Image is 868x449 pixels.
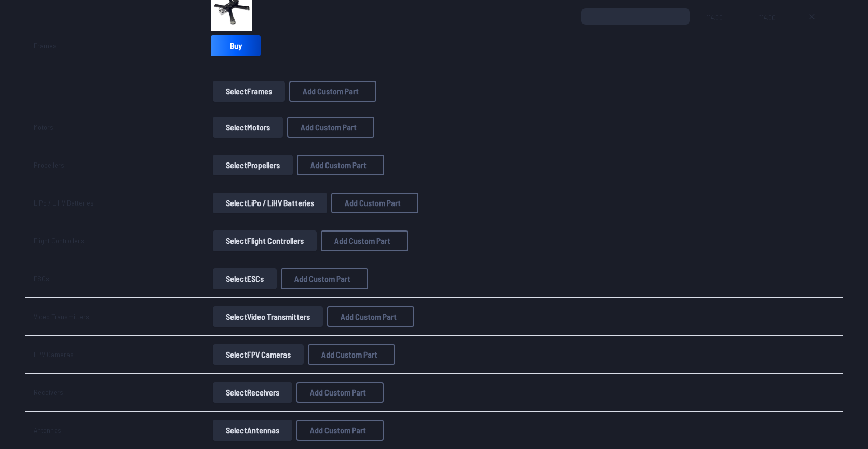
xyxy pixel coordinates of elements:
[213,344,304,365] button: SelectFPV Cameras
[296,382,384,403] button: Add Custom Part
[289,81,376,102] button: Add Custom Part
[213,382,292,403] button: SelectReceivers
[310,161,367,169] span: Add Custom Part
[345,199,401,207] span: Add Custom Part
[321,350,377,359] span: Add Custom Part
[213,193,327,213] button: SelectLiPo / LiHV Batteries
[301,123,357,131] span: Add Custom Part
[287,117,374,138] button: Add Custom Part
[331,193,418,213] button: Add Custom Part
[34,41,57,50] a: Frames
[310,388,366,397] span: Add Custom Part
[281,268,368,289] button: Add Custom Part
[321,230,408,251] button: Add Custom Part
[211,230,319,251] a: SelectFlight Controllers
[310,426,366,434] span: Add Custom Part
[211,268,279,289] a: SelectESCs
[308,344,395,365] button: Add Custom Part
[34,236,84,245] a: Flight Controllers
[211,420,294,441] a: SelectAntennas
[341,312,397,321] span: Add Custom Part
[297,155,384,175] button: Add Custom Part
[34,274,49,283] a: ESCs
[34,198,94,207] a: LiPo / LiHV Batteries
[213,117,283,138] button: SelectMotors
[211,81,287,102] a: SelectFrames
[213,230,317,251] button: SelectFlight Controllers
[34,312,89,321] a: Video Transmitters
[707,8,743,58] span: 114.00
[294,275,350,283] span: Add Custom Part
[211,344,306,365] a: SelectFPV Cameras
[213,155,293,175] button: SelectPropellers
[34,123,53,131] a: Motors
[34,350,74,359] a: FPV Cameras
[211,382,294,403] a: SelectReceivers
[334,237,390,245] span: Add Custom Part
[213,268,277,289] button: SelectESCs
[34,388,63,397] a: Receivers
[213,420,292,441] button: SelectAntennas
[211,35,261,56] a: Buy
[213,81,285,102] button: SelectFrames
[211,117,285,138] a: SelectMotors
[34,426,61,434] a: Antennas
[213,306,323,327] button: SelectVideo Transmitters
[211,155,295,175] a: SelectPropellers
[327,306,414,327] button: Add Custom Part
[34,160,64,169] a: Propellers
[759,8,782,58] span: 114.00
[303,87,359,96] span: Add Custom Part
[211,193,329,213] a: SelectLiPo / LiHV Batteries
[296,420,384,441] button: Add Custom Part
[211,306,325,327] a: SelectVideo Transmitters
